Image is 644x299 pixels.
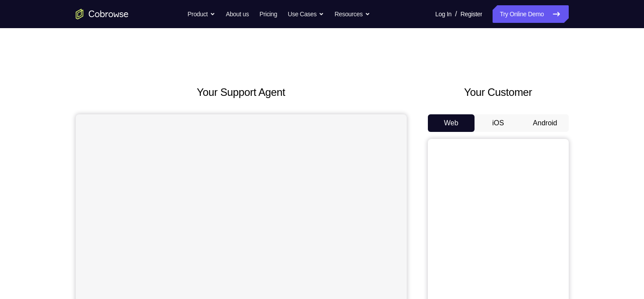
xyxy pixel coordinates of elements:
[288,5,324,23] button: Use Cases
[493,5,568,23] a: Try Online Demo
[522,114,569,132] button: Android
[460,5,482,23] a: Register
[188,5,215,23] button: Product
[475,114,522,132] button: iOS
[335,5,370,23] button: Resources
[428,84,569,100] h2: Your Customer
[428,114,475,132] button: Web
[259,5,277,23] a: Pricing
[226,5,249,23] a: About us
[435,5,452,23] a: Log In
[76,84,407,100] h2: Your Support Agent
[455,9,457,19] span: /
[76,9,129,19] a: Go to the home page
